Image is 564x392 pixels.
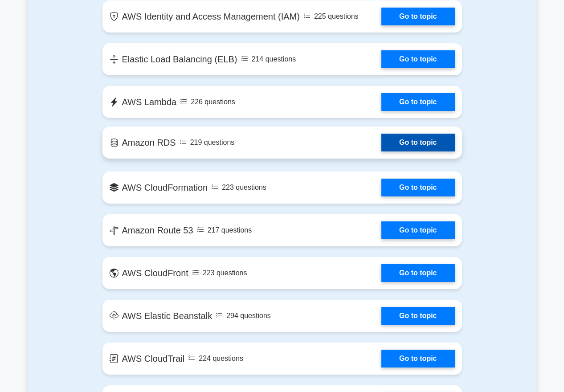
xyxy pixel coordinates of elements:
a: Go to topic [381,221,454,239]
a: Go to topic [381,8,454,25]
a: Go to topic [381,264,454,282]
a: Go to topic [381,179,454,196]
a: Go to topic [381,307,454,325]
a: Go to topic [381,93,454,111]
a: Go to topic [381,134,454,151]
a: Go to topic [381,350,454,367]
a: Go to topic [381,50,454,68]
